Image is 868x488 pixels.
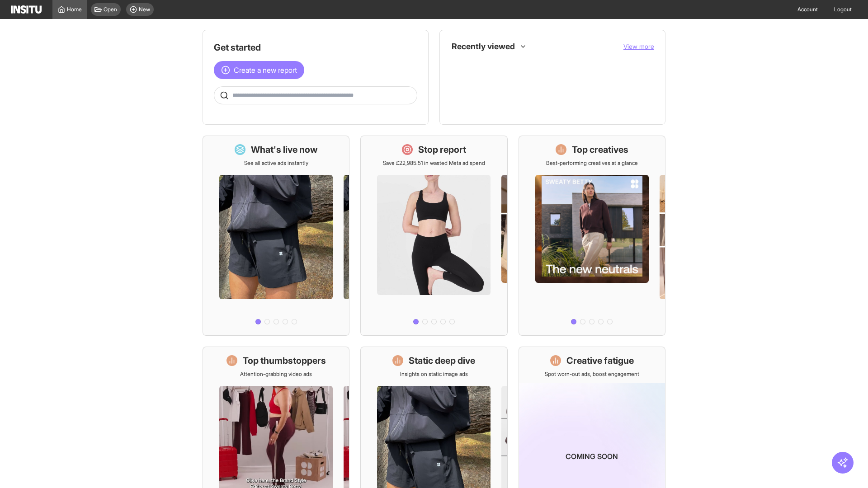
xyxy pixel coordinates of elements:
p: Best-performing creatives at a glance [546,160,638,167]
button: Create a new report [214,61,304,79]
span: Create a new report [234,65,297,75]
p: See all active ads instantly [244,160,308,167]
span: Top thumbstoppers [471,101,519,108]
div: Insights [454,59,465,70]
span: What's live now [471,81,647,88]
a: What's live nowSee all active ads instantly [203,136,349,336]
div: Insights [454,99,465,110]
a: Stop reportSave £22,985.51 in wasted Meta ad spend [360,136,507,336]
p: Attention-grabbing video ads [240,371,312,378]
span: New [139,6,150,13]
p: Save £22,985.51 in wasted Meta ad spend [383,160,485,167]
h1: Get started [214,41,417,54]
span: Top thumbstoppers [471,101,647,108]
h1: Static deep dive [409,354,475,367]
span: What's live now [471,81,509,88]
span: Static Deep Dive [471,61,647,68]
span: View more [623,42,654,50]
p: Insights on static image ads [400,371,468,378]
h1: Stop report [418,143,466,156]
div: Dashboard [454,79,465,90]
h1: Top creatives [572,143,628,156]
span: Static Deep Dive [471,61,511,68]
img: Logo [11,5,42,14]
span: Home [67,6,82,13]
button: View more [623,42,654,51]
span: Open [104,6,117,13]
h1: Top thumbstoppers [243,354,326,367]
h1: What's live now [251,143,318,156]
a: Top creativesBest-performing creatives at a glance [519,136,665,336]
